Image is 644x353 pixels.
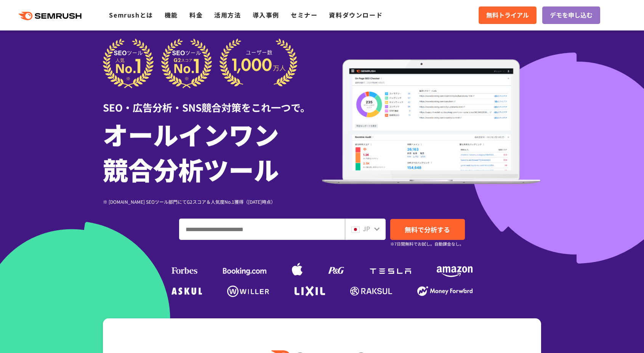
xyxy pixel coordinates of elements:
[179,219,344,240] input: ドメイン、キーワードまたはURLを入力してください
[103,198,322,205] div: ※ [DOMAIN_NAME] SEOツール部門にてG2スコア＆人気度No.1獲得（[DATE]時点）
[109,10,153,19] a: Semrushとは
[253,10,279,19] a: 導入事例
[103,117,322,187] h1: オールインワン 競合分析ツール
[165,10,178,19] a: 機能
[550,10,593,20] span: デモを申し込む
[291,10,317,19] a: セミナー
[189,10,203,19] a: 料金
[486,10,529,20] span: 無料トライアル
[103,88,322,115] div: SEO・広告分析・SNS競合対策をこれ一つで。
[542,6,600,24] a: デモを申し込む
[390,240,464,248] small: ※7日間無料でお試し。自動課金なし。
[479,6,537,24] a: 無料トライアル
[405,225,450,234] span: 無料で分析する
[329,10,383,19] a: 資料ダウンロード
[363,224,370,233] span: JP
[214,10,241,19] a: 活用方法
[390,219,465,240] a: 無料で分析する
